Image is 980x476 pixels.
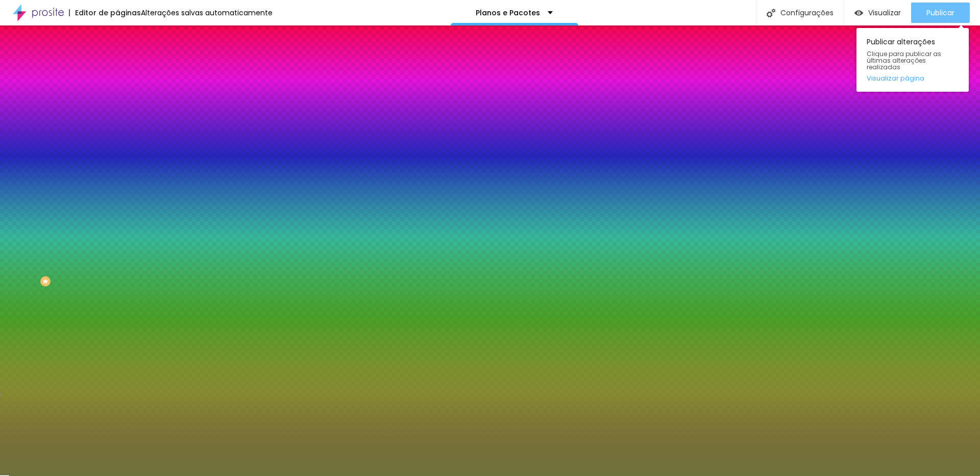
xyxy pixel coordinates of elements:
[926,8,954,18] font: Publicar
[867,49,941,71] font: Clique para publicar as últimas alterações realizadas
[780,8,834,18] font: Configurações
[75,8,141,18] font: Editor de páginas
[854,9,863,17] img: view-1.svg
[867,75,959,82] a: Visualizar página
[141,8,273,18] font: Alterações salvas automaticamente
[767,9,775,17] img: Ícone
[867,37,935,47] font: Publicar alterações
[911,3,970,23] button: Publicar
[844,3,911,23] button: Visualizar
[867,73,924,83] font: Visualizar página
[868,8,901,18] font: Visualizar
[476,8,540,18] font: Planos e Pacotes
